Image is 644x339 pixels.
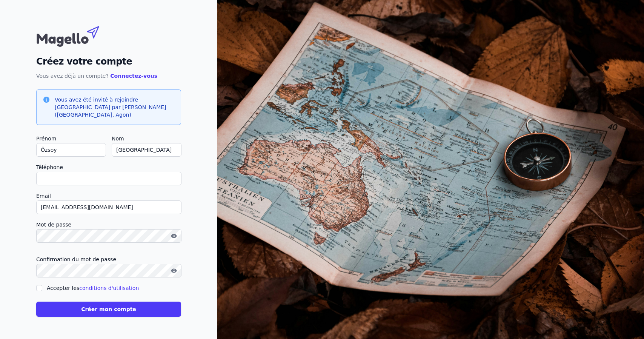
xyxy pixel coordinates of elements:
label: Mot de passe [36,220,181,229]
label: Accepter les [47,285,139,291]
h3: Vous avez été invité à rejoindre [GEOGRAPHIC_DATA] par [PERSON_NAME] ([GEOGRAPHIC_DATA], Agon) [55,96,175,119]
button: Créer mon compte [36,302,181,317]
label: Téléphone [36,163,181,172]
label: Confirmation du mot de passe [36,255,181,264]
label: Email [36,191,181,200]
label: Prénom [36,134,106,143]
p: Vous avez déjà un compte? [36,71,181,80]
h2: Créez votre compte [36,55,181,68]
label: Nom [112,134,181,143]
a: conditions d'utilisation [79,285,139,291]
a: Connectez-vous [110,73,157,79]
img: Magello [36,22,115,49]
